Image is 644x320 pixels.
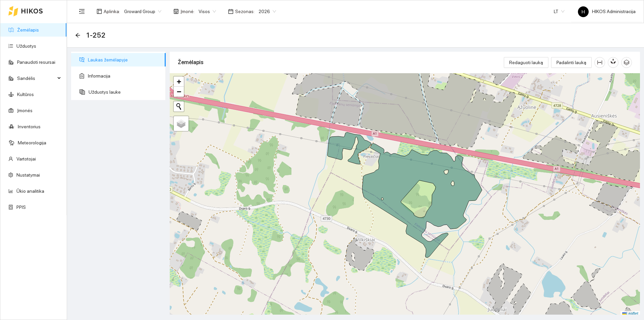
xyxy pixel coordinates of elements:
[17,27,39,33] a: Žemėlapis
[97,9,102,14] span: layout
[594,57,605,68] button: column-width
[556,59,586,66] span: Padalinti lauką
[17,108,33,113] a: Įmonės
[16,188,44,194] a: Ūkio analitika
[16,43,36,49] a: Užduotys
[199,6,216,16] span: Visos
[89,85,160,99] span: Užduotys lauke
[178,53,504,72] div: Žemėlapis
[16,172,40,178] a: Nustatymai
[86,30,106,41] span: 1-252
[173,9,179,14] span: shop
[551,60,592,65] a: Padalinti lauką
[504,57,548,68] button: Redaguoti lauką
[104,8,120,15] span: Aplinka :
[180,8,195,15] span: Įmonė :
[124,6,161,16] span: Groward Group
[177,77,181,86] span: +
[17,92,34,97] a: Kultūros
[174,116,189,131] a: Layers
[18,140,46,145] a: Meteorologija
[174,87,184,97] a: Zoom out
[174,101,184,111] button: Initiate a new search
[509,59,543,66] span: Redaguoti lauką
[79,8,85,14] span: menu-fold
[17,59,55,65] a: Panaudoti resursai
[595,60,605,65] span: column-width
[622,311,638,316] a: Leaflet
[174,77,184,87] a: Zoom in
[18,124,41,129] a: Inventorius
[551,57,592,68] button: Padalinti lauką
[75,33,80,38] span: arrow-left
[88,53,160,66] span: Laukas žemėlapyje
[88,69,160,83] span: Informacija
[17,72,55,85] span: Sandėlis
[75,33,80,38] div: Atgal
[578,9,636,14] span: HIKOS Administracija
[177,87,181,96] span: −
[582,6,585,17] span: H
[16,204,26,210] a: PPIS
[235,8,255,15] span: Sezonas :
[75,5,89,18] button: menu-fold
[16,156,36,162] a: Vartotojai
[259,6,276,16] span: 2026
[504,60,548,65] a: Redaguoti lauką
[554,6,565,16] span: LT
[228,9,233,14] span: calendar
